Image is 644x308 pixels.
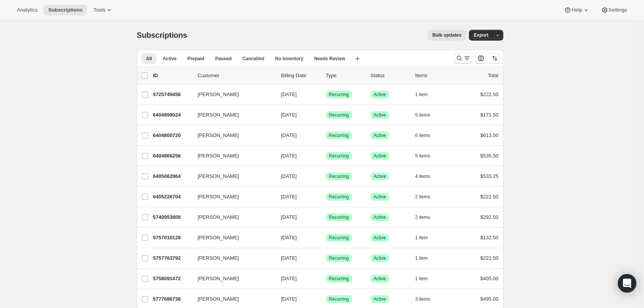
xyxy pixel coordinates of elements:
[193,252,270,264] button: [PERSON_NAME]
[480,255,499,261] span: $222.50
[193,109,270,121] button: [PERSON_NAME]
[415,214,430,220] span: 2 items
[326,72,364,80] div: Type
[153,275,192,283] p: 5758091472
[193,150,270,162] button: [PERSON_NAME]
[415,72,454,80] div: Items
[44,5,87,15] button: Subscriptions
[415,294,439,305] button: 3 items
[48,7,83,13] span: Subscriptions
[428,30,466,41] button: Bulk updates
[153,253,499,264] div: 5757763792[PERSON_NAME][DATE]SuccessRecurringSuccessActive1 item$222.50
[374,194,386,200] span: Active
[480,91,499,97] span: $222.50
[314,56,346,62] span: Needs Review
[371,72,409,80] p: Status
[153,212,499,223] div: 5740953808[PERSON_NAME][DATE]SuccessRecurringSuccessActive2 items$292.50
[329,296,349,302] span: Recurring
[618,274,636,293] div: Open Intercom Messenger
[480,235,499,240] span: $132.50
[480,173,499,179] span: $533.25
[480,194,499,200] span: $222.50
[374,255,386,261] span: Active
[89,5,118,15] button: Tools
[374,235,386,241] span: Active
[198,111,239,119] span: [PERSON_NAME]
[163,56,177,62] span: Active
[275,56,303,62] span: No inventory
[329,153,349,159] span: Recurring
[12,5,42,15] button: Analytics
[329,112,349,118] span: Recurring
[415,212,439,223] button: 2 items
[193,88,270,101] button: [PERSON_NAME]
[198,72,275,80] p: Customer
[474,32,488,38] span: Export
[329,235,349,241] span: Recurring
[281,194,297,200] span: [DATE]
[432,32,461,38] span: Bulk updates
[153,294,499,305] div: 5777686736[PERSON_NAME][DATE]SuccessRecurringSuccessActive3 items$495.00
[187,56,204,62] span: Prepaid
[415,153,430,159] span: 5 items
[153,89,499,100] div: 5725749456[PERSON_NAME][DATE]SuccessRecurringSuccessActive1 item$222.50
[480,214,499,220] span: $292.50
[281,112,297,118] span: [DATE]
[596,5,632,15] button: Settings
[374,173,386,179] span: Active
[415,89,437,100] button: 1 item
[153,234,192,242] p: 5757010128
[559,5,594,15] button: Help
[329,194,349,200] span: Recurring
[153,273,499,284] div: 5758091472[PERSON_NAME][DATE]SuccessRecurringSuccessActive1 item$405.00
[193,211,270,223] button: [PERSON_NAME]
[480,296,499,302] span: $495.00
[153,72,499,80] div: IDCustomerBilling DateTypeStatusItemsTotal
[243,56,265,62] span: Cancelled
[480,153,499,159] span: $535.50
[281,255,297,261] span: [DATE]
[415,296,430,302] span: 3 items
[469,30,493,41] button: Export
[153,191,499,202] div: 6405226704[PERSON_NAME][DATE]SuccessRecurringSuccessActive2 items$222.50
[329,91,349,98] span: Recurring
[329,173,349,179] span: Recurring
[153,152,192,160] p: 6404866256
[415,112,430,118] span: 5 items
[153,132,192,139] p: 6404800720
[374,296,386,302] span: Active
[198,173,239,180] span: [PERSON_NAME]
[329,132,349,139] span: Recurring
[572,7,582,13] span: Help
[415,91,428,98] span: 1 item
[489,53,500,64] button: Sort the results
[281,276,297,281] span: [DATE]
[153,111,192,119] p: 6404899024
[281,214,297,220] span: [DATE]
[609,7,627,13] span: Settings
[415,130,439,141] button: 6 items
[198,152,239,160] span: [PERSON_NAME]
[153,130,499,141] div: 6404800720[PERSON_NAME][DATE]SuccessRecurringSuccessActive6 items$613.50
[281,153,297,159] span: [DATE]
[329,214,349,220] span: Recurring
[198,275,239,283] span: [PERSON_NAME]
[415,276,428,282] span: 1 item
[415,273,437,284] button: 1 item
[329,276,349,282] span: Recurring
[351,53,364,64] button: Create new view
[281,296,297,302] span: [DATE]
[198,213,239,221] span: [PERSON_NAME]
[153,213,192,221] p: 5740953808
[374,91,386,98] span: Active
[480,276,499,281] span: $405.00
[198,193,239,201] span: [PERSON_NAME]
[193,129,270,142] button: [PERSON_NAME]
[415,232,437,243] button: 1 item
[153,72,192,80] p: ID
[198,295,239,303] span: [PERSON_NAME]
[17,7,37,13] span: Analytics
[475,53,486,64] button: Customize table column order and visibility
[454,53,472,64] button: Search and filter results
[374,214,386,220] span: Active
